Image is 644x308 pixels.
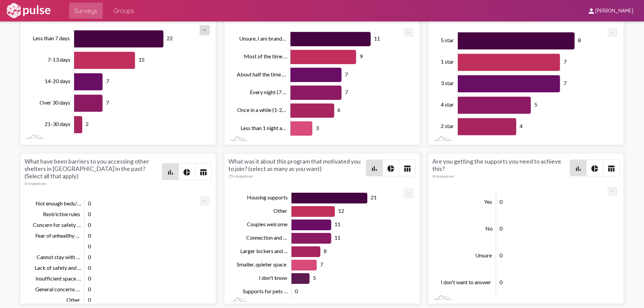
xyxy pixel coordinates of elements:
tspan: Concern for safety … [33,222,81,228]
tspan: 5 star [441,37,454,44]
tspan: 0 [88,254,91,260]
tspan: 7 [320,261,323,268]
tspan: 7 [563,59,566,65]
span: [PERSON_NAME] [595,8,633,14]
tspan: 22 [167,35,173,42]
a: Export [Press ENTER or use arrow keys to navigate] [607,186,618,192]
tspan: Unsure [475,252,492,259]
tspan: Connection and … [246,235,287,241]
tspan: I don't want to answer [441,279,491,286]
tspan: 0 [88,233,91,239]
tspan: Not enough beds/… [36,200,81,207]
a: Export [Press ENTER or use arrow keys to navigate] [200,25,210,32]
tspan: Fear of unhealthy … [35,233,79,239]
tspan: 15 [138,57,144,63]
tspan: Smaller, quieter space [237,261,286,268]
tspan: Larger lockers and … [240,248,288,254]
button: Table view [603,160,619,176]
button: Bar chart [570,160,586,176]
tspan: General concerns … [35,286,80,293]
tspan: 7 [106,100,109,106]
tspan: Unsure, I am brand… [239,35,286,42]
a: Export [Press ENTER or use arrow keys to navigate] [607,27,618,34]
span: Groups [113,5,134,17]
g: Chart [237,30,405,138]
tspan: 7 [345,89,348,95]
tspan: 0 [295,288,298,295]
button: Bar chart [366,160,382,176]
tspan: 0 [88,265,91,271]
tspan: 8 [578,37,581,44]
button: Pie style chart [587,160,603,176]
tspan: Housing supports [247,194,288,201]
tspan: 8 [324,248,327,254]
a: Export [Press ENTER or use arrow keys to navigate] [404,188,414,195]
tspan: Less than 1 night a… [240,125,286,131]
g: Chart [33,199,201,306]
tspan: 0 [499,226,503,232]
div: What have been barriers to you accessing other shelters in [GEOGRAPHIC_DATA] in the past? (Select... [24,158,162,186]
tspan: 11 [374,35,380,42]
g: Chart [441,189,609,297]
g: Series [458,33,575,135]
tspan: Restrictive rules [43,211,80,218]
tspan: 21-30 days [45,121,70,127]
tspan: 11 [334,221,340,228]
div: 0 responses [432,174,570,179]
g: Chart [237,191,405,299]
tspan: 2 star [441,123,454,129]
div: What was it about this program that motivated you to join? (select as many as you want) [228,158,366,179]
tspan: 0 [88,211,91,218]
tspan: 12 [338,208,344,214]
tspan: No [485,226,493,232]
div: 0 responses [24,181,162,186]
img: white-logo.svg [5,2,52,19]
button: Pie style chart [179,164,195,180]
tspan: 0 [88,243,91,250]
g: Chart [441,30,609,138]
mat-icon: bar_chart [166,168,174,176]
button: Pie style chart [383,160,399,176]
tspan: Other [273,208,287,214]
tspan: Other [66,297,80,303]
tspan: 0 [499,199,503,205]
g: Series [290,32,371,136]
tspan: Every night (7 … [250,89,286,95]
tspan: 3 [316,125,319,131]
div: Are you getting the supports you need to achieve this? [432,158,570,179]
a: Export [Press ENTER or use arrow keys to navigate] [404,27,414,34]
tspan: 0 [88,200,91,207]
tspan: 6 [337,107,340,113]
tspan: Less than 7 days [33,35,70,42]
tspan: 7 [106,78,109,84]
tspan: Yes [484,199,492,205]
mat-icon: pie_chart [591,165,599,173]
tspan: About half the time … [237,71,286,77]
tspan: Most of the time … [244,53,287,60]
mat-icon: bar_chart [370,165,378,173]
tspan: Once in a while (1-2… [237,107,286,113]
tspan: 3 star [441,80,454,86]
a: Surveys [69,3,103,19]
tspan: 4 [520,123,523,129]
tspan: 0 [88,297,91,303]
tspan: I don't know [259,275,287,281]
g: Chart [33,28,201,136]
a: Groups [108,3,140,19]
tspan: 0 [499,279,503,286]
tspan: Couples welcome [247,221,287,228]
tspan: 0 [88,286,91,293]
span: Surveys [74,5,97,17]
g: Series [74,30,163,133]
tspan: 9 [359,53,363,60]
mat-icon: table_chart [199,168,207,176]
tspan: Lack of safety and … [35,265,82,271]
tspan: Over 30 days [40,100,70,106]
tspan: Supports for pets … [243,288,288,295]
mat-icon: bar_chart [574,165,582,173]
button: [PERSON_NAME] [582,4,639,17]
tspan: 14-20 days [45,78,70,84]
mat-icon: person [587,7,595,15]
tspan: 7 [563,80,566,86]
tspan: 5 [313,275,316,281]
